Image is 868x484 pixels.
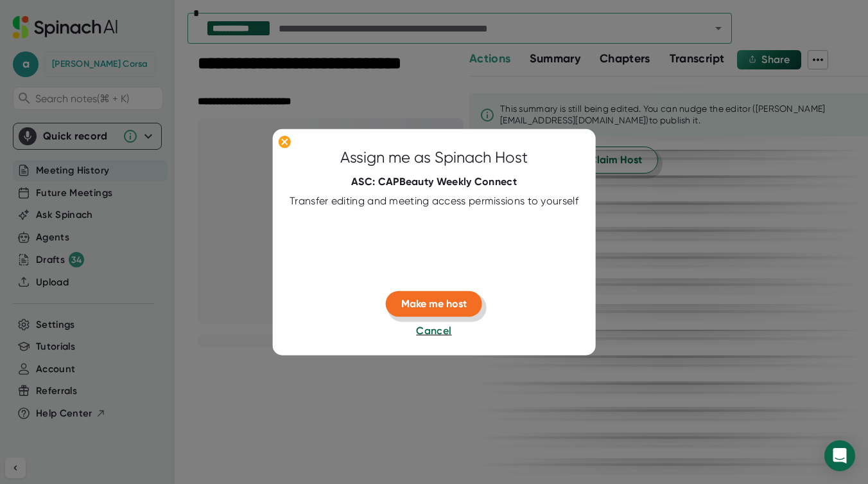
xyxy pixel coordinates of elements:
[416,325,451,337] span: Cancel
[386,291,482,317] button: Make me host
[290,195,578,208] div: Transfer editing and meeting access permissions to yourself
[340,146,528,169] div: Assign me as Spinach Host
[824,440,855,471] div: Open Intercom Messenger
[416,323,451,339] button: Cancel
[401,298,467,310] span: Make me host
[351,175,517,188] div: ASC: CAPBeauty Weekly Connect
